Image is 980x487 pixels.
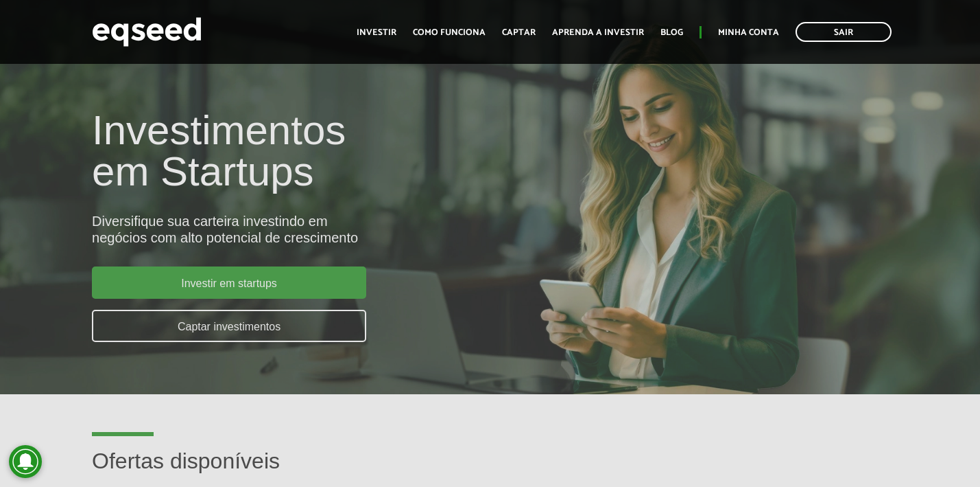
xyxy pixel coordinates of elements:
[796,22,892,42] a: Sair
[413,28,486,37] a: Como funciona
[552,28,644,37] a: Aprenda a investir
[718,28,779,37] a: Minha conta
[660,28,683,37] a: Blog
[92,14,202,50] img: EqSeed
[502,28,536,37] a: Captar
[357,28,396,37] a: Investir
